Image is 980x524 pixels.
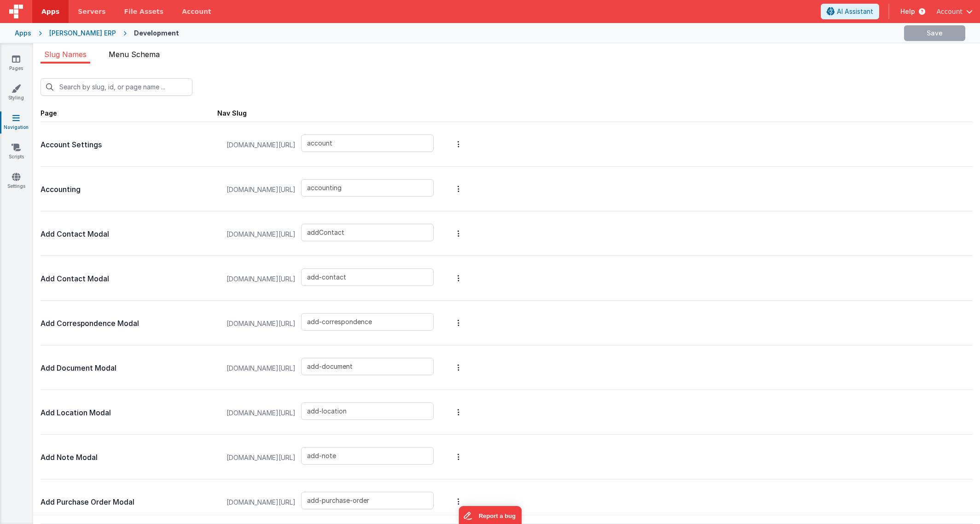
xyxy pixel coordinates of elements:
input: Enter a slug name [301,179,434,197]
button: Options [452,438,465,475]
input: Enter a slug name [301,268,434,286]
div: Apps [15,29,31,38]
span: [DOMAIN_NAME][URL] [221,306,301,341]
button: Options [452,349,465,386]
span: [DOMAIN_NAME][URL] [221,440,301,475]
input: Enter a slug name [301,447,434,465]
input: Enter a slug name [301,313,434,331]
p: Account Settings [41,139,217,151]
button: Options [452,126,465,163]
span: [DOMAIN_NAME][URL] [221,128,301,163]
button: Options [452,260,465,297]
span: Apps [41,7,59,16]
input: Enter a slug name [301,358,434,375]
button: Options [452,304,465,341]
span: [DOMAIN_NAME][URL] [221,396,301,431]
button: Account [936,7,973,16]
p: Add Correspondence Modal [41,317,217,330]
button: AI Assistant [821,4,879,19]
p: Add Location Modal [41,407,217,419]
span: Slug Names [44,50,87,59]
span: Menu Schema [109,50,160,59]
div: Development [134,29,179,38]
div: Nav Slug [217,109,247,118]
span: [DOMAIN_NAME][URL] [221,485,301,520]
p: Accounting [41,183,217,196]
input: Enter a slug name [301,492,434,509]
button: Options [452,483,465,520]
span: Account [936,7,963,16]
span: Help [900,7,915,16]
p: Add Purchase Order Modal [41,496,217,509]
p: Add Contact Modal [41,273,217,285]
span: Servers [78,7,105,16]
span: File Assets [124,7,164,16]
input: Enter a slug name [301,134,434,152]
button: Save [904,25,965,41]
button: Options [452,170,465,207]
span: [DOMAIN_NAME][URL] [221,217,301,252]
input: Enter a slug name [301,224,434,241]
span: AI Assistant [837,7,873,16]
p: Add Document Modal [41,362,217,375]
button: Options [452,215,465,252]
p: Add Note Modal [41,451,217,464]
span: [DOMAIN_NAME][URL] [221,262,301,297]
div: Page [41,109,217,118]
span: [DOMAIN_NAME][URL] [221,172,301,207]
div: [PERSON_NAME] ERP [49,29,116,38]
input: Search by slug, id, or page name ... [41,78,192,96]
input: Enter a slug name [301,402,434,420]
button: Options [452,394,465,431]
span: [DOMAIN_NAME][URL] [221,351,301,386]
p: Add Contact Modal [41,228,217,241]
